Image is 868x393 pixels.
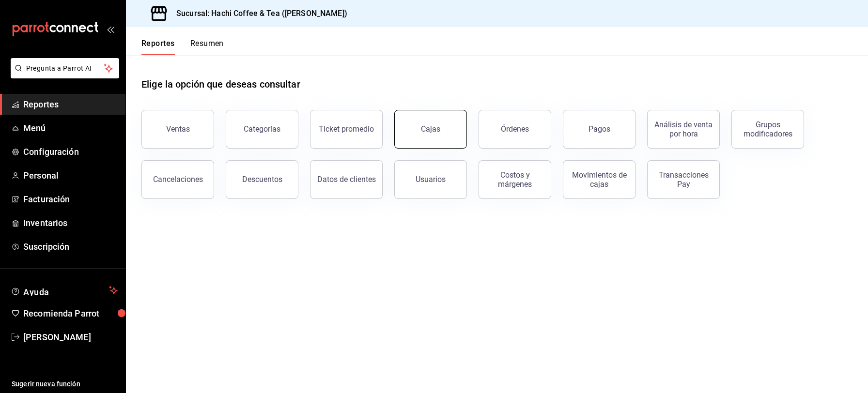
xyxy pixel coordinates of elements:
[394,160,467,199] button: Usuarios
[23,98,118,111] span: Reportes
[141,160,214,199] button: Cancelaciones
[23,169,118,182] span: Personal
[647,160,720,199] button: Transacciones Pay
[589,124,610,134] div: Pagos
[647,110,720,149] button: Análisis de venta por hora
[653,170,713,189] div: Transacciones Pay
[310,160,383,199] button: Datos de clientes
[226,110,298,149] button: Categorías
[479,110,551,149] button: Órdenes
[23,331,118,344] span: [PERSON_NAME]
[23,216,118,229] span: Inventarios
[653,120,713,138] div: Análisis de venta por hora
[317,175,376,184] div: Datos de clientes
[12,379,118,389] span: Sugerir nueva función
[7,70,119,80] a: Pregunta a Parrot AI
[23,193,118,206] span: Facturación
[416,175,446,184] div: Usuarios
[226,160,298,199] button: Descuentos
[569,170,629,189] div: Movimientos de cajas
[421,124,440,134] div: Cajas
[394,110,467,149] button: Cajas
[153,175,203,184] div: Cancelaciones
[731,110,804,149] button: Grupos modificadores
[23,240,118,253] span: Suscripción
[166,124,190,134] div: Ventas
[11,58,119,78] button: Pregunta a Parrot AI
[23,145,118,158] span: Configuración
[23,121,118,135] span: Menú
[107,25,114,33] button: open_drawer_menu
[141,110,214,149] button: Ventas
[319,124,374,134] div: Ticket promedio
[190,39,224,55] button: Resumen
[501,124,529,134] div: Órdenes
[738,120,798,138] div: Grupos modificadores
[23,285,105,296] span: Ayuda
[479,160,551,199] button: Costos y márgenes
[485,170,545,189] div: Costos y márgenes
[563,110,635,149] button: Pagos
[141,77,300,91] h1: Elige la opción que deseas consultar
[141,39,224,55] div: navigation tabs
[244,124,280,134] div: Categorías
[563,160,635,199] button: Movimientos de cajas
[23,307,118,320] span: Recomienda Parrot
[169,8,347,19] h3: Sucursal: Hachi Coffee & Tea ([PERSON_NAME])
[242,175,282,184] div: Descuentos
[310,110,383,149] button: Ticket promedio
[141,39,175,55] button: Reportes
[26,63,104,74] span: Pregunta a Parrot AI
